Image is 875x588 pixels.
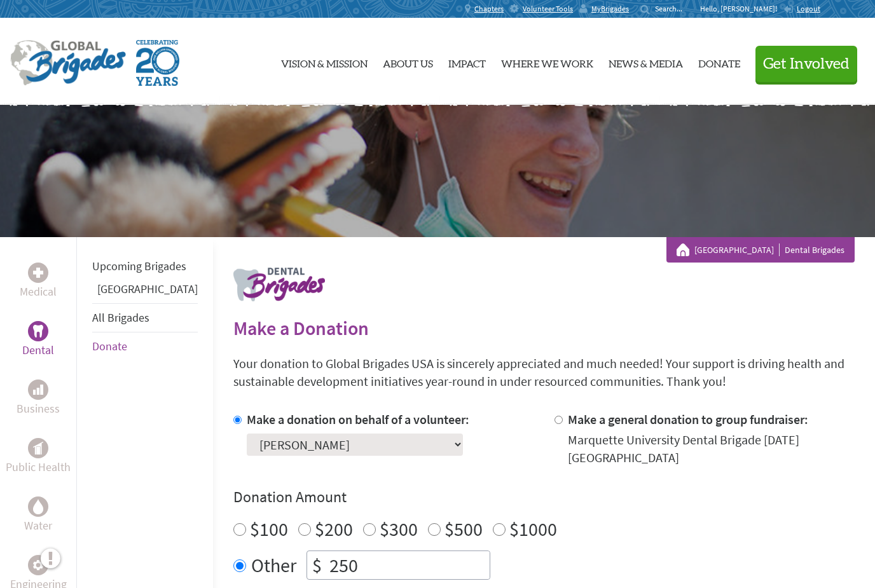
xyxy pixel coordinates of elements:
a: WaterWater [24,496,52,535]
div: Engineering [28,555,48,575]
span: Get Involved [763,57,850,72]
img: Global Brigades Logo [10,40,126,86]
a: Donate [698,29,740,95]
p: Business [17,400,60,418]
img: Dental [33,325,43,337]
a: Logout [783,4,820,14]
label: $200 [315,517,353,541]
h4: Donation Amount [233,487,855,507]
label: Other [251,550,296,580]
label: Make a general donation to group fundraiser: [568,411,808,427]
a: Public HealthPublic Health [6,438,71,476]
p: Your donation to Global Brigades USA is sincerely appreciated and much needed! Your support is dr... [233,355,855,390]
img: Engineering [33,560,43,570]
div: Business [28,379,48,400]
input: Enter Amount [327,551,490,579]
a: Upcoming Brigades [92,259,186,273]
a: Donate [92,339,127,353]
label: Make a donation on behalf of a volunteer: [247,411,469,427]
img: Medical [33,268,43,278]
a: All Brigades [92,310,149,325]
p: Medical [20,283,57,301]
div: Water [28,496,48,517]
span: Logout [797,4,820,13]
span: Chapters [474,4,504,14]
p: Water [24,517,52,535]
label: $500 [444,517,483,541]
a: Where We Work [501,29,593,95]
label: $1000 [509,517,557,541]
div: Dental Brigades [677,243,844,256]
p: Public Health [6,458,71,476]
img: Global Brigades Celebrating 20 Years [136,40,179,86]
li: Upcoming Brigades [92,252,198,280]
img: Water [33,499,43,514]
button: Get Involved [755,46,857,82]
label: $300 [380,517,418,541]
label: $100 [250,517,288,541]
a: [GEOGRAPHIC_DATA] [97,282,198,296]
a: Vision & Mission [281,29,368,95]
span: MyBrigades [591,4,629,14]
img: logo-dental.png [233,268,325,301]
li: Donate [92,332,198,360]
h2: Make a Donation [233,317,855,339]
a: DentalDental [22,321,54,359]
div: Dental [28,321,48,341]
div: Medical [28,263,48,283]
img: Business [33,385,43,395]
a: [GEOGRAPHIC_DATA] [694,243,780,256]
div: Marquette University Dental Brigade [DATE] [GEOGRAPHIC_DATA] [568,431,855,467]
a: About Us [383,29,433,95]
p: Hello, [PERSON_NAME]! [700,4,783,14]
a: MedicalMedical [20,263,57,301]
a: BusinessBusiness [17,379,60,418]
div: $ [307,551,327,579]
a: News & Media [609,29,683,95]
li: All Brigades [92,303,198,332]
p: Dental [22,341,54,359]
a: Impact [448,29,486,95]
input: Search... [655,4,691,13]
div: Public Health [28,438,48,458]
img: Public Health [33,442,43,455]
li: Panama [92,280,198,303]
span: Volunteer Tools [523,4,573,14]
